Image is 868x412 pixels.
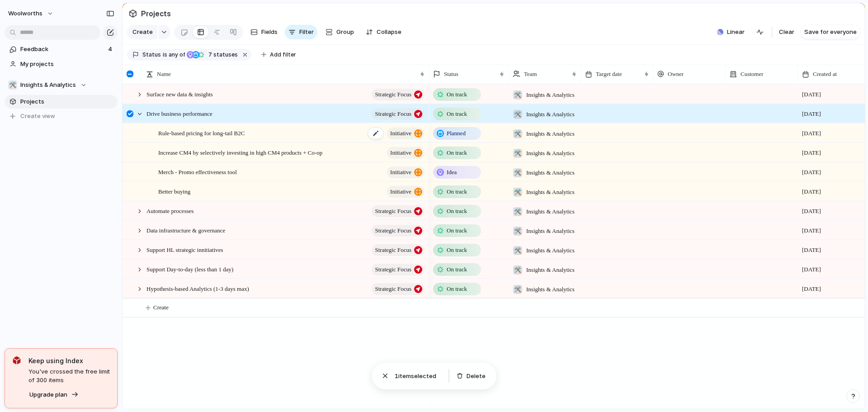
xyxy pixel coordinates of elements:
button: initiative [387,186,425,198]
span: Delete [467,372,486,381]
span: Insights & Analytics [20,81,76,90]
span: Insights & Analytics [526,110,575,119]
span: [DATE] [802,284,821,294]
span: Merch - Promo effectiveness tool [158,166,237,177]
span: Created at [813,70,837,79]
button: 7 statuses [186,50,240,60]
span: Target date [596,70,622,79]
button: Collapse [362,25,405,39]
span: Insights & Analytics [526,188,575,197]
span: is [163,51,167,59]
span: [DATE] [802,168,821,177]
button: Strategic Focus [372,264,425,275]
span: Linear [727,28,745,37]
span: Surface new data & insights [146,89,213,99]
span: On track [447,148,467,157]
div: 🛠️ [513,188,522,197]
span: Customer [741,70,764,79]
span: Insights & Analytics [526,265,575,275]
span: Insights & Analytics [526,149,575,158]
span: Rule-based pricing for long-tail B2C [158,128,245,138]
a: Projects [5,95,118,109]
span: [DATE] [802,246,821,255]
span: Add filter [270,51,296,59]
span: On track [447,90,467,99]
button: Create view [5,109,118,123]
span: Create [132,28,153,37]
button: initiative [387,166,425,178]
span: Upgrade plan [29,390,67,399]
span: Insights & Analytics [526,90,575,99]
button: Filter [285,25,317,39]
span: Save for everyone [804,28,857,37]
span: Strategic Focus [375,88,411,101]
span: Strategic Focus [375,244,411,256]
a: Feedback4 [5,43,118,56]
button: Linear [713,25,748,39]
span: Drive business performance [146,108,212,118]
span: Fields [261,28,278,37]
div: 🛠️ [513,110,522,119]
span: Collapse [377,28,401,37]
span: Strategic Focus [375,283,411,295]
span: initiative [390,127,411,140]
span: Name [157,70,171,79]
button: Fields [247,25,281,39]
div: 🛠️ [513,90,522,99]
span: [DATE] [802,226,821,235]
button: initiative [387,128,425,139]
span: Strategic Focus [375,263,411,276]
span: statuses [206,51,238,59]
div: 🛠️ [513,285,522,294]
button: Strategic Focus [372,244,425,256]
a: My projects [5,57,118,71]
span: Status [444,70,458,79]
div: 🛠️ [513,129,522,138]
span: Group [336,28,354,37]
span: Automate processes [146,205,193,216]
div: 🛠️ [513,246,522,255]
span: Better buying [158,186,190,196]
span: Insights & Analytics [526,168,575,177]
span: [DATE] [802,187,821,196]
span: Clear [779,28,794,37]
span: initiative [390,185,411,198]
span: My projects [20,60,114,69]
button: Save for everyone [801,25,860,39]
div: 🛠️ [8,81,17,90]
span: Insights & Analytics [526,246,575,255]
span: Insights & Analytics [526,285,575,294]
span: Strategic Focus [375,205,411,218]
span: You've crossed the free limit of 300 items [28,367,110,385]
span: initiative [390,147,411,159]
button: Add filter [256,48,302,61]
span: [DATE] [802,265,821,274]
button: Create [127,25,157,39]
span: Insights & Analytics [526,129,575,138]
button: Upgrade plan [27,388,81,401]
span: [DATE] [802,148,821,157]
button: Strategic Focus [372,205,425,217]
span: On track [447,246,467,255]
span: Projects [20,97,114,106]
span: any of [167,51,185,59]
span: Strategic Focus [375,108,411,120]
span: [DATE] [802,109,821,118]
span: Create [153,303,169,312]
span: Insights & Analytics [526,207,575,216]
button: Clear [775,25,798,39]
span: Filter [299,28,314,37]
span: Support HL strategic innitiatives [146,244,223,255]
span: Support Day-to-day (less than 1 day) [146,264,233,274]
button: woolworths [4,6,58,21]
span: On track [447,109,467,118]
button: isany of [161,50,187,60]
span: Data infrastructure & governance [146,225,225,235]
span: On track [447,265,467,274]
span: woolworths [8,9,42,18]
button: Strategic Focus [372,225,425,237]
span: Insights & Analytics [526,227,575,236]
span: Planned [447,129,466,138]
span: 4 [108,45,114,54]
button: Delete [453,370,489,383]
